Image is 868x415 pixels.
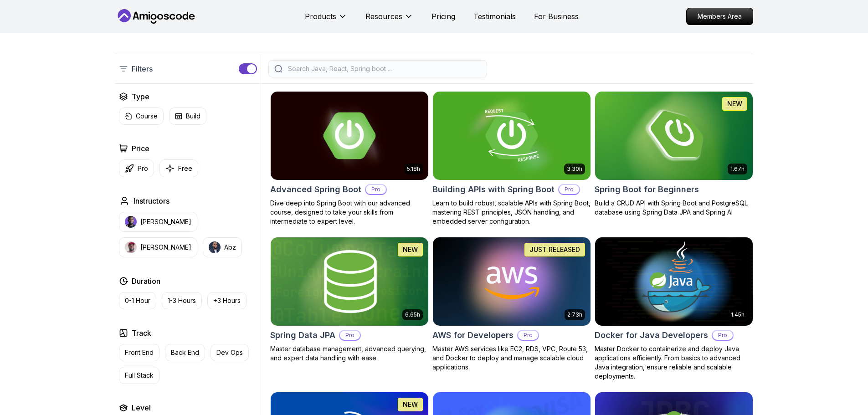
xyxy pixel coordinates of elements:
a: Building APIs with Spring Boot card3.30hBuilding APIs with Spring BootProLearn to build robust, s... [432,91,591,226]
button: Free [159,159,198,177]
a: Advanced Spring Boot card5.18hAdvanced Spring BootProDive deep into Spring Boot with our advanced... [270,91,429,226]
img: instructor img [125,241,137,253]
h2: Type [132,91,149,102]
h2: Spring Data JPA [270,329,335,342]
p: Full Stack [125,371,154,380]
button: Build [169,108,206,125]
img: AWS for Developers card [433,237,591,326]
img: Building APIs with Spring Boot card [433,92,591,180]
img: instructor img [209,241,221,253]
button: Products [305,11,347,29]
img: Advanced Spring Boot card [271,92,428,180]
p: Back End [171,348,199,357]
p: 1.45h [731,311,745,318]
p: Resources [365,11,402,22]
p: 2.73h [567,311,582,318]
h2: AWS for Developers [432,329,514,342]
button: Resources [365,11,413,29]
button: instructor img[PERSON_NAME] [119,237,197,257]
a: Pricing [431,11,455,22]
p: NEW [403,245,418,254]
p: 1.67h [730,165,745,173]
img: Spring Boot for Beginners card [595,92,753,180]
p: Products [305,11,336,22]
a: Spring Boot for Beginners card1.67hNEWSpring Boot for BeginnersBuild a CRUD API with Spring Boot ... [595,91,753,217]
button: Pro [119,159,154,177]
p: NEW [403,400,418,409]
p: Master Docker to containerize and deploy Java applications efficiently. From basics to advanced J... [595,344,753,381]
h2: Level [132,402,151,413]
p: 5.18h [407,165,420,173]
button: Back End [165,344,205,361]
p: Filters [132,63,153,74]
p: NEW [727,99,742,108]
p: Learn to build robust, scalable APIs with Spring Boot, mastering REST principles, JSON handling, ... [432,199,591,226]
button: Front End [119,344,159,361]
a: For Business [534,11,579,22]
button: Full Stack [119,367,159,384]
p: Members Area [687,8,753,25]
p: Abz [224,243,236,252]
p: Course [136,112,158,121]
p: 3.30h [567,165,582,173]
p: Free [178,164,192,173]
a: Docker for Java Developers card1.45hDocker for Java DevelopersProMaster Docker to containerize an... [595,237,753,381]
a: Testimonials [473,11,516,22]
p: Dev Ops [216,348,243,357]
p: 6.65h [405,311,420,318]
p: 1-3 Hours [168,296,196,305]
p: [PERSON_NAME] [140,243,191,252]
p: Front End [125,348,154,357]
p: Pro [340,331,360,340]
p: Pro [559,185,579,194]
p: Dive deep into Spring Boot with our advanced course, designed to take your skills from intermedia... [270,199,429,226]
button: 1-3 Hours [162,292,202,309]
p: Master database management, advanced querying, and expert data handling with ease [270,344,429,363]
h2: Advanced Spring Boot [270,183,361,196]
p: Pro [518,331,538,340]
a: Spring Data JPA card6.65hNEWSpring Data JPAProMaster database management, advanced querying, and ... [270,237,429,363]
h2: Price [132,143,149,154]
p: Master AWS services like EC2, RDS, VPC, Route 53, and Docker to deploy and manage scalable cloud ... [432,344,591,372]
a: Members Area [686,8,753,25]
button: instructor imgAbz [203,237,242,257]
h2: Building APIs with Spring Boot [432,183,555,196]
img: Spring Data JPA card [267,235,432,328]
p: Build [186,112,200,121]
h2: Track [132,328,151,338]
h2: Spring Boot for Beginners [595,183,699,196]
p: Build a CRUD API with Spring Boot and PostgreSQL database using Spring Data JPA and Spring AI [595,199,753,217]
button: +3 Hours [207,292,247,309]
a: AWS for Developers card2.73hJUST RELEASEDAWS for DevelopersProMaster AWS services like EC2, RDS, ... [432,237,591,372]
h2: Docker for Java Developers [595,329,708,342]
button: Dev Ops [211,344,249,361]
p: JUST RELEASED [529,245,580,254]
h2: Duration [132,276,160,287]
p: Pro [366,185,386,194]
button: 0-1 Hour [119,292,156,309]
button: Course [119,108,164,125]
p: [PERSON_NAME] [140,217,191,226]
p: Pro [138,164,148,173]
p: Pro [713,331,733,340]
p: 0-1 Hour [125,296,150,305]
input: Search Java, React, Spring boot ... [286,64,481,73]
p: +3 Hours [213,296,241,305]
img: Docker for Java Developers card [595,237,753,326]
img: instructor img [125,216,137,228]
h2: Instructors [134,195,169,206]
button: instructor img[PERSON_NAME] [119,212,197,232]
